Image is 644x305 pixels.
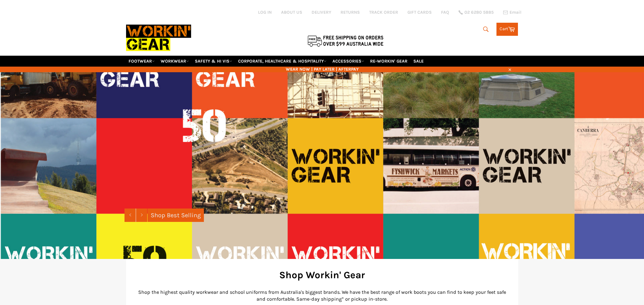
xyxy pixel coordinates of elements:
a: SALE [411,56,426,67]
span: Email [510,10,521,15]
a: WORKWEAR [158,56,191,67]
a: RE-WORKIN' GEAR [368,56,410,67]
a: Email [503,10,521,15]
img: Flat $9.95 shipping Australia wide [307,34,384,47]
p: Shop the highest quality workwear and school uniforms from Australia's biggest brands. We have th... [135,289,509,303]
a: SAFETY & HI VIS [192,56,235,67]
span: 02 6280 5885 [464,10,494,15]
a: ACCESSORIES [330,56,367,67]
a: RETURNS [341,9,360,15]
a: FOOTWEAR [126,56,157,67]
a: DELIVERY [312,9,331,15]
span: WEAR NOW | PAY LATER | AFTERPAY [126,66,518,72]
img: Workin Gear leaders in Workwear, Safety Boots, PPE, Uniforms. Australia's No.1 in Workwear [126,20,191,55]
a: GIFT CARDS [407,9,432,15]
a: ABOUT US [281,9,302,15]
h2: Shop Workin' Gear [135,268,509,282]
a: 02 6280 5885 [458,10,494,15]
a: TRACK ORDER [369,9,398,15]
a: FAQ [441,9,449,15]
a: CORPORATE, HEALTHCARE & HOSPITALITY [236,56,329,67]
a: Shop Best Selling [148,209,204,222]
a: Log in [258,10,272,15]
a: Cart [496,23,518,36]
